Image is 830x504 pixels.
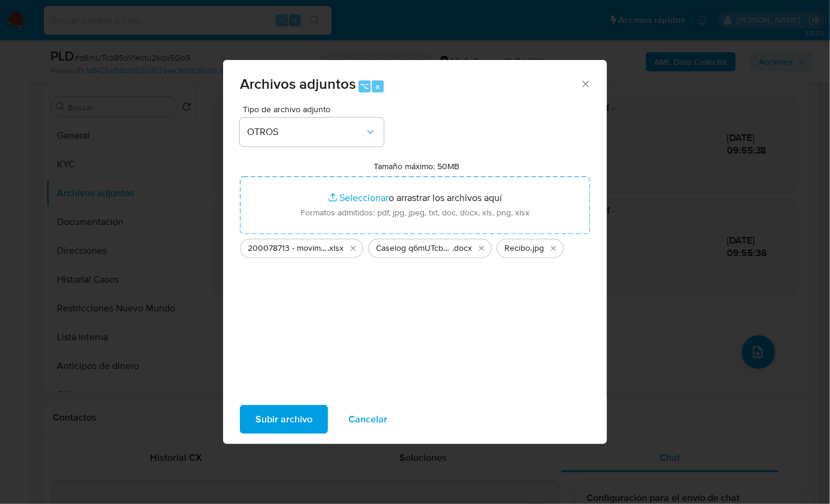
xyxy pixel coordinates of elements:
span: .jpg [530,242,544,254]
span: .docx [452,242,472,254]
button: Cerrar [580,78,591,89]
span: 200078713 - movimientos [248,242,327,254]
button: Eliminar Recibo.jpg [546,241,561,256]
button: Eliminar 200078713 - movimientos.xlsx [346,241,360,256]
span: Subir archivo [255,406,312,433]
button: Eliminar Caselog q6mUTcb85oV1ectu2Mpi5Gb9_2025_08_19_21_03_50.docx [474,241,489,256]
button: Subir archivo [240,405,328,434]
span: .xlsx [327,242,344,254]
span: Archivos adjuntos [240,73,356,94]
span: a [375,80,380,92]
ul: Archivos seleccionados [240,234,590,258]
span: Caselog q6mUTcb85oV1ectu2Mpi5Gb9_2025_08_19_21_03_50 [376,242,452,254]
span: ⌥ [360,80,369,92]
span: OTROS [247,126,365,138]
label: Tamaño máximo: 50MB [374,161,460,172]
span: Recibo [504,242,530,254]
button: OTROS [240,118,384,146]
button: Cancelar [333,405,403,434]
span: Cancelar [348,406,387,433]
span: Tipo de archivo adjunto [243,105,387,113]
